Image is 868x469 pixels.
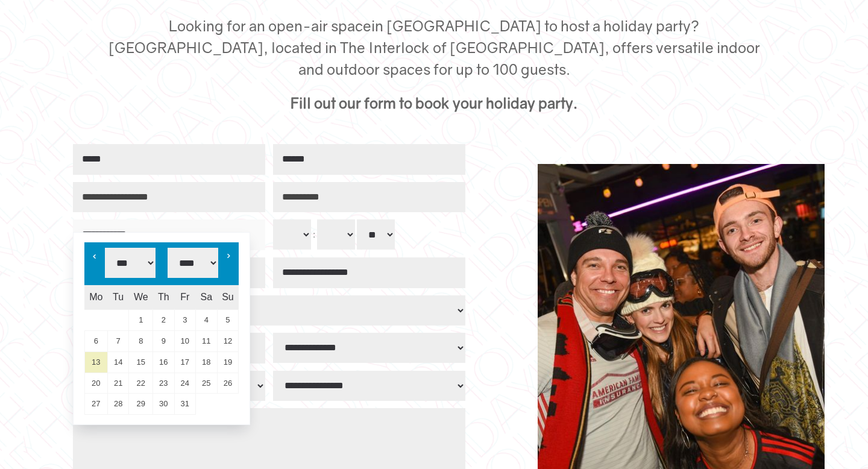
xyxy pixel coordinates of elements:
a: 28 [108,394,128,414]
a: 7 [108,331,128,351]
a: 1 [129,310,153,330]
a: 31 [175,394,195,414]
a: 20 [85,373,107,394]
a: 12 [218,331,239,351]
span: Tuesday [113,292,124,302]
a: 23 [153,373,174,394]
a: 14 [108,352,128,373]
a: 13 [85,352,107,373]
strong: Fill out our form to book your holiday party. [291,94,577,112]
a: 8 [129,331,153,351]
a: 25 [196,373,217,394]
span: Thursday [158,292,169,302]
a: Prev [84,246,105,266]
select: Time of Day [357,219,395,250]
h5: in [GEOGRAPHIC_DATA] to host a holiday party? [GEOGRAPHIC_DATA], located in The Interlock of [GEO... [102,15,766,86]
select: Select month [105,248,156,278]
select: Time of Day ... hour [273,219,311,250]
a: 24 [175,373,195,394]
select: Select year [168,248,219,278]
span: Monday [89,292,102,302]
a: 17 [175,352,195,373]
a: 29 [129,394,153,414]
a: 3 [175,310,195,330]
a: 16 [153,352,174,373]
a: 10 [175,331,195,351]
span: Wednesday [134,292,148,302]
a: 4 [196,310,217,330]
a: 26 [218,373,239,394]
a: 18 [196,352,217,373]
span: Looking for an open-air space [169,17,371,34]
a: 27 [85,394,107,414]
span: Saturday [201,292,213,302]
a: 6 [85,331,107,351]
a: 30 [153,394,174,414]
a: 5 [218,310,239,330]
a: 21 [108,373,128,394]
a: 11 [196,331,217,351]
span: Friday [180,292,189,302]
a: 9 [153,331,174,351]
a: 19 [218,352,239,373]
a: 15 [129,352,153,373]
a: 22 [129,373,153,394]
a: 2 [153,310,174,330]
span: Sunday [222,292,234,302]
select: Time of Day ... minute [317,219,355,250]
span: : [313,229,315,239]
a: Next [218,246,239,266]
